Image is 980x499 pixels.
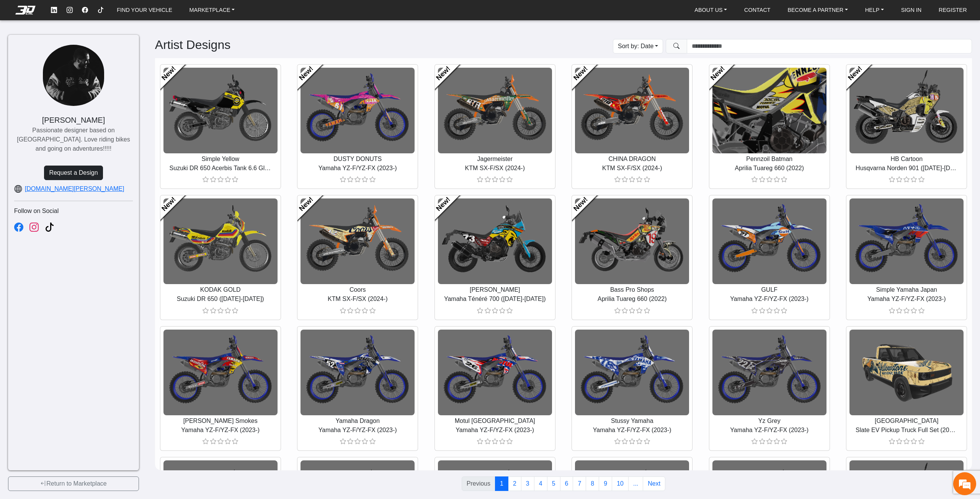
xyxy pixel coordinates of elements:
[719,437,820,446] div: 5.0
[575,198,689,284] img: Bass Pro Shops undefined
[547,476,560,491] a: 5
[43,42,104,109] img: User Thumbnail
[573,476,586,491] a: 7
[44,166,103,180] button: Request a Design
[719,306,820,315] div: 5.0
[186,3,238,17] a: MARKETPLACE
[444,306,546,315] div: 5.0
[719,175,820,184] div: 5.0
[307,306,408,315] div: 5.0
[426,57,461,91] a: New!
[444,285,546,294] p: ESTRELLA GALICIA
[581,175,683,184] div: 5.0
[560,476,573,491] a: 6
[643,476,665,491] a: Next
[170,285,271,294] p: KODAK GOLD
[307,154,408,164] p: DUSTY DONUTS
[307,416,408,426] p: Yamaha Dragon
[898,3,925,17] a: SIGN IN
[701,57,735,91] a: New!
[289,187,324,222] a: New!
[301,68,415,153] img: DUSTY DONUTS undefined
[170,426,271,435] p: Yamaha YZ-F/YZ-FX (2023-)
[444,437,546,446] div: 5.0
[581,154,683,164] p: CHINA DRAGON
[152,187,186,222] a: New!
[438,68,552,153] img: Jagermeister undefined
[849,198,964,284] img: Simple Yamaha Japan undefined
[8,39,20,51] div: Navigation go back
[462,476,665,491] nav: Models Paginator
[862,3,887,17] a: HELP
[856,175,957,184] div: 5.0
[691,3,730,17] a: ABOUT US
[444,154,546,164] p: Jagermeister
[45,221,54,234] a: https://www.tiktok.com/@samuco.3d?is_from_webapp=1&sender_device=pc
[29,221,39,234] a: https://www.instagram.com/samu.co_/?utm_source=ig_web_button_share_sheet
[856,154,957,164] p: HB Cartoon
[4,239,51,245] span: Conversation
[163,330,278,415] img: Windfield Smokes undefined
[534,476,547,491] a: 4
[152,57,186,91] a: New!
[719,285,820,294] p: GULF
[170,294,271,304] p: Suzuki DR 650 (1996-2024)
[444,164,546,173] p: KTM SX-F/SX (2024-)
[575,68,689,153] img: CHINA DRAGON undefined
[586,476,599,491] a: 8
[719,416,820,426] p: Yz Grey
[687,39,972,54] input: Amount (to the nearest dollar)
[628,476,643,491] a: ...
[719,164,820,173] p: Aprilia Tuareg 660 (2022)
[581,164,683,173] p: KTM SX-F/SX (2024-)
[784,3,851,17] a: BECOME A PARTNER
[444,416,546,426] p: Motul USA
[741,3,773,17] a: CONTACT
[838,57,873,91] a: New!
[444,294,546,304] p: Yamaha Ténéré 700 (2019-2024)
[307,175,408,184] div: 5.0
[849,68,964,153] img: HB Cartoon undefined
[170,306,271,315] div: 5.0
[936,3,970,17] a: REGISTER
[307,426,408,435] p: Yamaha YZ-F/YZ-FX (2023-)
[599,476,612,491] a: 9
[14,126,133,153] p: Passionate designer based on [GEOGRAPHIC_DATA]. Love riding bikes and going on adventures!!!!!
[14,221,23,234] a: https://www.facebook.com/samuel.decastro.5661/
[612,476,629,491] a: 10
[426,187,461,222] a: New!
[307,294,408,304] p: KTM SX-F/SX (2024-)
[444,426,546,435] p: Yamaha YZ-F/YZ-FX (2023-)
[170,175,271,184] div: 5.0
[719,154,820,164] p: Pennzoil Batman
[581,416,683,426] p: Stussy Yamaha
[712,330,826,415] img: Yz Grey undefined
[307,437,408,446] div: 5.0
[114,3,175,17] a: FIND YOUR VEHICLE
[521,476,534,491] a: 3
[170,154,271,164] p: Simple Yellow
[856,426,957,435] p: Slate EV Pickup Truck Full Set (2026)
[564,187,598,222] a: New!
[719,426,820,435] p: Yamaha YZ-F/YZ-FX (2023-)
[495,476,508,491] a: 1
[155,35,230,55] h2: Artist Designs
[856,294,957,304] p: Yamaha YZ-F/YZ-FX (2023-)
[307,285,408,294] p: Coors
[4,199,146,226] textarea: Type your message and hit 'Enter'
[581,285,683,294] p: Bass Pro Shops
[170,164,271,173] p: Suzuki DR 650 Acerbis Tank 6.6 Gl (1996-2024)
[581,437,683,446] div: 5.0
[289,57,324,91] a: New!
[307,164,408,173] p: Yamaha YZ-F/YZ-FX (2023-)
[575,330,689,415] img: Stussy Yamaha undefined
[581,306,683,315] div: 5.0
[856,164,957,173] p: Husqvarna Norden 901 (2021-2024)
[301,330,415,415] img: Yamaha Dragon undefined
[25,184,124,193] a: [DOMAIN_NAME][PERSON_NAME]
[508,476,521,491] a: 2
[14,114,133,126] p: [PERSON_NAME]
[613,39,663,54] button: Sort by: Date
[581,294,683,304] p: Aprilia Tuareg 660 (2022)
[712,198,826,284] img: GULF undefined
